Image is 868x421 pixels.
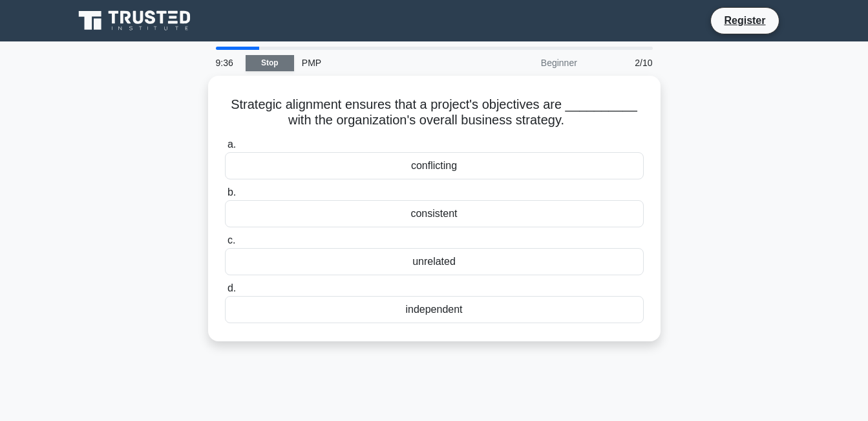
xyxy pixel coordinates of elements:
div: independent [225,296,644,323]
div: 2/10 [585,50,661,76]
a: Stop [246,55,294,71]
span: b. [228,187,236,198]
div: PMP [294,50,472,76]
span: d. [228,282,236,293]
div: consistent [225,200,644,227]
div: conflicting [225,152,644,179]
span: c. [228,234,235,245]
div: 9:36 [208,50,246,76]
a: Register [716,12,773,28]
div: Beginner [472,50,585,76]
div: unrelated [225,248,644,275]
h5: Strategic alignment ensures that a project's objectives are __________ with the organization's ov... [224,97,645,129]
span: a. [228,139,236,150]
